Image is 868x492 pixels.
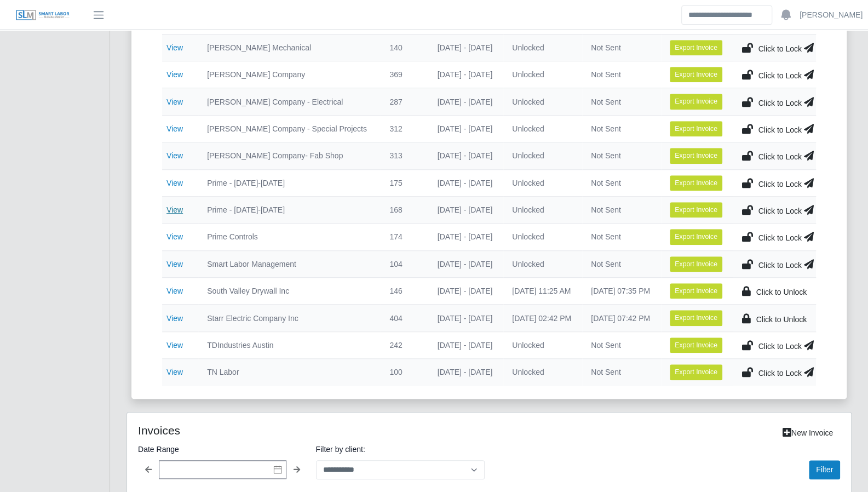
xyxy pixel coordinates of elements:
td: [DATE] 07:42 PM [582,305,661,331]
td: South Valley Drywall Inc [198,278,381,305]
button: Export Invoice [670,283,722,299]
button: Export Invoice [670,256,722,272]
a: View [166,232,183,241]
a: View [166,43,183,52]
td: 313 [381,142,428,169]
td: [DATE] - [DATE] [429,169,503,196]
a: View [166,151,183,160]
td: [PERSON_NAME] Company- Fab Shop [198,142,381,169]
td: [PERSON_NAME] Company [198,61,381,88]
button: Export Invoice [670,148,722,163]
a: View [166,341,183,350]
label: Filter by client: [316,443,485,456]
td: [PERSON_NAME] Company - Special Projects [198,115,381,142]
a: View [166,314,183,323]
td: Unlocked [503,142,582,169]
td: 140 [381,34,428,61]
a: View [166,98,183,106]
td: Unlocked [503,331,582,358]
td: TDIndustries Austin [198,331,381,358]
button: Export Invoice [670,67,722,82]
td: [DATE] - [DATE] [429,224,503,250]
button: Export Invoice [670,40,722,55]
td: 287 [381,88,428,115]
td: [DATE] - [DATE] [429,34,503,61]
td: Not Sent [582,34,661,61]
td: 404 [381,305,428,331]
td: Not Sent [582,196,661,223]
span: Click to Lock [758,180,801,188]
img: SLM Logo [15,9,70,21]
a: View [166,70,183,79]
td: [DATE] - [DATE] [429,331,503,358]
span: Click to Lock [758,261,801,270]
td: Prime - [DATE]-[DATE] [198,169,381,196]
td: Not Sent [582,142,661,169]
td: [DATE] 11:25 AM [503,278,582,305]
td: [DATE] - [DATE] [429,305,503,331]
td: [DATE] - [DATE] [429,359,503,386]
td: [DATE] - [DATE] [429,115,503,142]
td: 146 [381,278,428,305]
a: New Invoice [775,424,840,443]
td: Starr Electric Company Inc [198,305,381,331]
td: Prime Controls [198,224,381,250]
span: Click to Lock [758,125,801,134]
button: Export Invoice [670,310,722,325]
a: View [166,287,183,295]
a: View [166,205,183,214]
a: View [166,124,183,133]
td: [DATE] - [DATE] [429,278,503,305]
td: 242 [381,331,428,358]
span: Click to Lock [758,44,801,53]
a: View [166,260,183,268]
td: Not Sent [582,169,661,196]
td: TN Labor [198,359,381,386]
td: 175 [381,169,428,196]
td: 312 [381,115,428,142]
td: Smart Labor Management [198,250,381,277]
td: 104 [381,250,428,277]
button: Export Invoice [670,364,722,380]
td: [DATE] - [DATE] [429,88,503,115]
span: Click to Lock [758,233,801,242]
td: 174 [381,224,428,250]
td: Unlocked [503,88,582,115]
button: Export Invoice [670,175,722,191]
td: Not Sent [582,331,661,358]
td: Not Sent [582,88,661,115]
span: Click to Lock [758,342,801,351]
button: Export Invoice [670,94,722,109]
td: Unlocked [503,250,582,277]
td: [DATE] - [DATE] [429,250,503,277]
span: Click to Lock [758,152,801,161]
button: Export Invoice [670,229,722,244]
td: Not Sent [582,224,661,250]
td: [DATE] - [DATE] [429,142,503,169]
span: Click to Unlock [756,288,807,296]
td: Unlocked [503,359,582,386]
td: [DATE] - [DATE] [429,196,503,223]
span: Click to Lock [758,99,801,107]
td: Unlocked [503,169,582,196]
td: Prime - [DATE]-[DATE] [198,196,381,223]
span: Click to Lock [758,369,801,377]
td: Not Sent [582,61,661,88]
span: Click to Lock [758,71,801,80]
h4: Invoices [138,424,421,437]
td: 369 [381,61,428,88]
a: View [166,368,183,376]
td: Unlocked [503,224,582,250]
td: [DATE] - [DATE] [429,61,503,88]
td: [DATE] 02:42 PM [503,305,582,331]
a: View [166,179,183,187]
td: [DATE] 07:35 PM [582,278,661,305]
td: [PERSON_NAME] Company - Electrical [198,88,381,115]
button: Export Invoice [670,337,722,353]
button: Filter [809,460,840,479]
td: 100 [381,359,428,386]
label: Date Range [138,443,307,456]
span: Click to Lock [758,207,801,215]
button: Export Invoice [670,202,722,218]
a: [PERSON_NAME] [800,9,863,21]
